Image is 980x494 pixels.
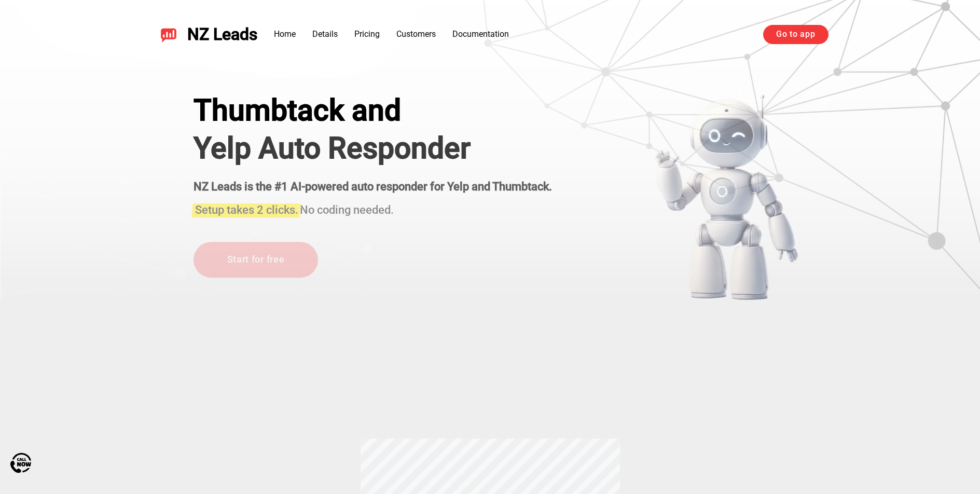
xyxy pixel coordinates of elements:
span: NZ Leads [187,25,257,44]
h1: Yelp Auto Responder [194,131,552,166]
a: Details [312,29,338,39]
img: Call Now [10,452,31,473]
a: Pricing [354,29,380,39]
div: Thumbtack and [194,93,552,128]
img: NZ Leads logo [160,26,177,43]
a: Customers [396,29,436,39]
strong: NZ Leads is the #1 AI-powered auto responder for Yelp and Thumbtack. [194,180,552,193]
a: Start for free [194,242,318,278]
a: Documentation [452,29,509,39]
h2: No coding needed. [194,197,552,218]
a: Go to app [763,25,828,44]
img: yelp bot [654,93,799,301]
a: Home [274,29,296,39]
span: Setup takes 2 clicks. [195,203,298,216]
